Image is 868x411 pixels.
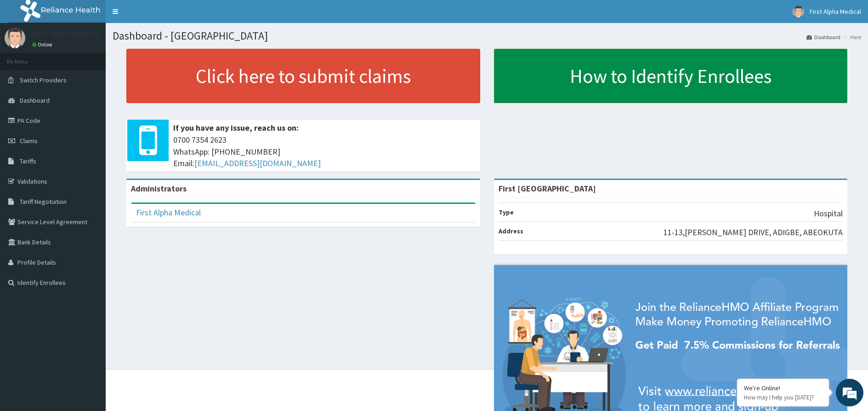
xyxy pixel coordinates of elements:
span: Switch Providers [20,76,67,84]
span: First Alpha Medical [810,7,861,16]
a: Dashboard [806,33,840,41]
img: User Image [5,28,25,48]
p: Hospital [814,208,843,220]
p: How may I help you today? [744,394,822,401]
li: Here [841,33,861,41]
div: We're Online! [744,384,822,392]
h1: Dashboard - [GEOGRAPHIC_DATA] [113,30,861,42]
b: Administrators [131,183,187,194]
a: First Alpha Medical [136,207,201,218]
a: How to Identify Enrollees [494,49,848,103]
p: 11-13,[PERSON_NAME] DRIVE, ADIGBE, ABEOKUTA [664,226,843,238]
p: First Alpha Medical [32,30,99,38]
span: Claims [20,137,38,145]
b: Type [499,208,514,216]
strong: First [GEOGRAPHIC_DATA] [499,183,596,194]
b: If you have any issue, reach us on: [173,122,299,133]
span: Tariffs [20,157,36,165]
a: [EMAIL_ADDRESS][DOMAIN_NAME] [194,158,321,168]
b: Address [499,227,523,235]
img: User Image [793,6,804,17]
span: 0700 7354 2623 WhatsApp: [PHONE_NUMBER] Email: [173,134,476,169]
a: Online [32,41,54,48]
span: Tariff Negotiation [20,197,67,206]
span: Dashboard [20,96,50,104]
a: Click here to submit claims [126,49,480,103]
